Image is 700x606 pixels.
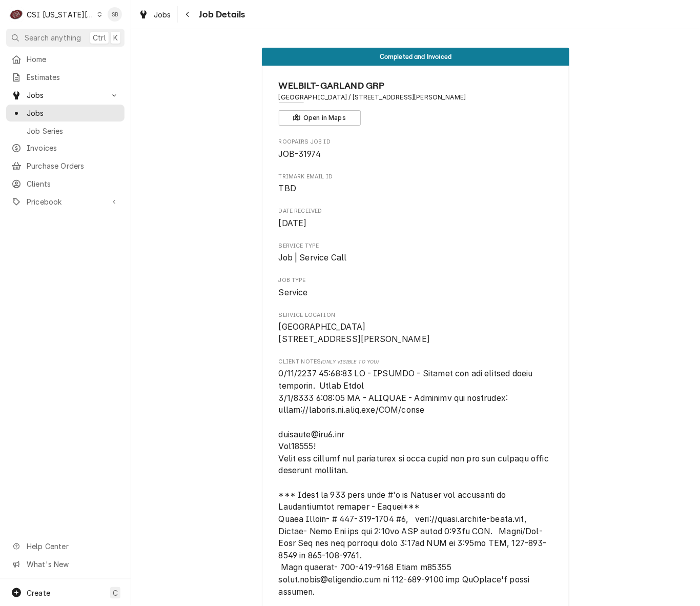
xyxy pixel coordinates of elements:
span: Invoices [27,143,119,153]
span: Address [279,93,553,102]
span: Service Location [279,321,553,345]
span: Jobs [154,9,171,20]
div: Service Type [279,242,553,264]
a: Job Series [6,123,125,139]
a: Jobs [6,105,125,122]
span: Job | Service Call [279,253,347,262]
span: Home [27,54,119,65]
button: Open in Maps [279,110,361,126]
div: Trimark email ID [279,173,553,195]
span: What's New [27,559,118,570]
span: Roopairs Job ID [279,138,553,146]
span: Name [279,79,553,93]
div: Status [262,48,569,66]
span: Service [279,288,308,297]
div: Roopairs Job ID [279,138,553,160]
span: Pricebook [27,196,104,207]
span: Service Type [279,252,553,264]
a: Invoices [6,139,125,156]
span: Job Details [196,8,245,22]
span: Estimates [27,72,119,83]
span: Jobs [27,108,119,118]
div: Job Type [279,276,553,298]
a: Purchase Orders [6,157,125,174]
div: SB [108,7,122,22]
span: Roopairs Job ID [279,148,553,160]
a: Home [6,51,125,68]
div: Service Location [279,311,553,346]
div: Shayla Bell's Avatar [108,7,122,22]
span: Help Center [27,541,118,552]
span: Client Notes [279,358,553,366]
span: Trimark email ID [279,183,553,195]
span: [DATE] [279,218,307,228]
span: Create [27,589,50,597]
a: Go to Pricebook [6,193,125,210]
div: C [9,7,24,22]
span: TBD [279,184,296,193]
span: Date Received [279,207,553,215]
a: Clients [6,175,125,192]
span: Date Received [279,217,553,230]
a: Estimates [6,69,125,86]
div: CSI [US_STATE][GEOGRAPHIC_DATA] [27,9,94,20]
span: Service Location [279,311,553,319]
span: Jobs [27,90,104,100]
a: Go to What's New [6,556,125,573]
button: Search anythingCtrlK [6,29,125,47]
span: Job Type [279,276,553,285]
span: Ctrl [93,32,106,43]
a: Jobs [134,6,175,23]
a: Go to Jobs [6,87,125,104]
div: CSI Kansas City's Avatar [9,7,24,22]
span: Job Series [27,126,119,136]
div: Client Information [279,79,553,126]
a: Go to Help Center [6,538,125,555]
span: Purchase Orders [27,160,119,171]
span: (Only Visible to You) [321,359,379,365]
span: Completed and Invoiced [380,53,452,60]
div: Date Received [279,207,553,229]
span: Service Type [279,242,553,250]
span: [GEOGRAPHIC_DATA] [STREET_ADDRESS][PERSON_NAME] [279,322,430,344]
span: C [113,588,118,598]
span: Search anything [25,32,81,43]
span: K [113,32,118,43]
button: Navigate back [180,6,196,23]
span: JOB-31974 [279,149,321,159]
span: Job Type [279,287,553,299]
span: Clients [27,178,119,189]
span: Trimark email ID [279,173,553,181]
